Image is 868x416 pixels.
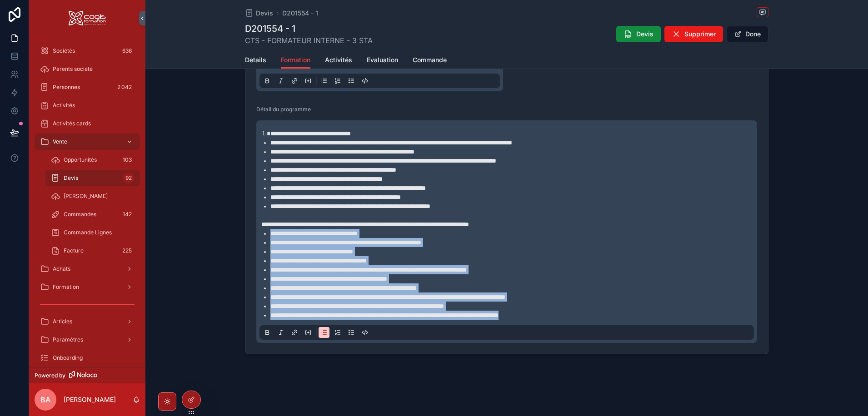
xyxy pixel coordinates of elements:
a: Opportunités103 [45,152,140,168]
a: Powered by [29,367,145,383]
a: Formation [281,52,310,69]
span: Commandes [64,211,96,218]
a: Commandes142 [45,206,140,223]
span: Personnes [53,84,80,91]
span: Activités [53,102,75,109]
span: Supprimer [684,30,716,39]
span: Devis [64,174,78,182]
a: Personnes2 042 [35,79,140,95]
div: 2 042 [115,82,135,93]
div: scrollable content [29,36,145,367]
span: Activités [325,55,352,64]
span: [PERSON_NAME] [64,193,108,200]
a: Achats [35,261,140,277]
div: 92 [123,173,135,183]
span: BA [40,394,50,405]
a: Paramètres [35,332,140,348]
span: CTS - FORMATEUR INTERNE - 3 STA [245,35,373,46]
span: Details [245,55,266,64]
a: Sociétés636 [35,43,140,59]
a: Formation [35,279,140,295]
h1: D201554 - 1 [245,22,373,35]
p: [PERSON_NAME] [64,395,116,404]
a: Commande Lignes [45,224,140,241]
span: Détail du programme [256,106,311,113]
button: Done [727,26,768,42]
span: Sociétés [53,47,75,54]
span: Formation [53,283,79,291]
span: Powered by [35,372,65,379]
div: 103 [120,154,135,165]
a: Parents société [35,61,140,77]
span: Devis [636,30,653,39]
button: Supprimer [664,26,723,42]
span: Evaluation [367,55,398,64]
a: Activités [325,52,352,70]
a: Onboarding [35,350,140,366]
span: Onboarding [53,354,83,362]
span: Formation [281,55,310,64]
a: Articles [35,313,140,330]
span: Articles [53,318,72,325]
span: Devis [256,9,273,18]
a: Evaluation [367,52,398,70]
div: 225 [120,245,135,256]
span: Paramètres [53,336,83,343]
div: 142 [120,209,135,220]
a: Activités [35,97,140,114]
a: Details [245,52,266,70]
a: Devis92 [45,170,140,186]
div: 636 [120,45,135,56]
span: Vente [53,138,67,145]
img: App logo [69,11,106,25]
a: Devis [245,9,273,18]
button: Devis [616,26,661,42]
a: [PERSON_NAME] [45,188,140,204]
span: Commande Lignes [64,229,112,236]
span: Commande [413,55,447,64]
span: Achats [53,265,70,272]
span: Activités cards [53,120,91,127]
span: Opportunités [64,156,97,163]
a: Activités cards [35,115,140,132]
a: Commande [413,52,447,70]
span: Facture [64,247,84,254]
a: Facture225 [45,243,140,259]
a: D201554 - 1 [282,9,318,18]
span: Parents société [53,65,93,73]
a: Vente [35,134,140,150]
